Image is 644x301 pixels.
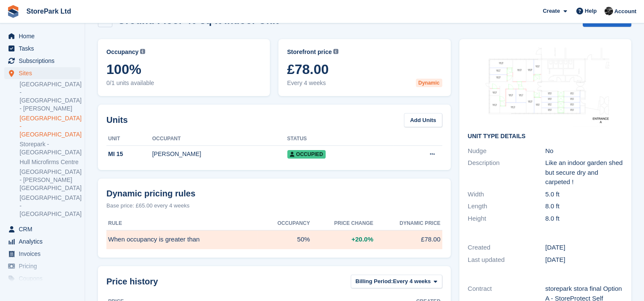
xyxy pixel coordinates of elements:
img: stora-icon-8386f47178a22dfd0bd8f6a31ec36ba5ce8667c1dd55bd0f319d3a0aa187defe.svg [7,5,20,18]
span: Billing Period: [355,277,393,286]
div: [PERSON_NAME] [152,150,287,159]
a: menu [4,55,80,67]
span: Occupancy [106,48,138,57]
a: Hull Microfirms Centre [20,158,80,166]
span: 100% [106,62,261,77]
h2: Unit Type details [468,133,623,140]
span: Subscriptions [19,55,70,67]
div: 8.0 ft [545,202,623,211]
div: Last updated [468,255,545,265]
button: Billing Period: Every 4 weeks [351,275,442,289]
th: Status [287,132,393,146]
span: Invoices [19,248,70,260]
div: Description [468,158,545,187]
span: Sites [19,67,70,79]
span: 50% [297,235,310,244]
span: Coupons [19,273,70,284]
a: menu [4,223,80,235]
a: menu [4,248,80,260]
div: Dynamic pricing rules [106,187,442,200]
div: Like an indoor garden shed but secure dry and carpeted ! [545,158,623,187]
div: MI 15 [106,150,152,159]
div: Width [468,190,545,199]
th: Unit [106,132,152,146]
div: [DATE] [545,255,623,265]
span: Every 4 weeks [393,277,431,286]
img: IMG_5048.jpeg [481,48,609,126]
th: Occupant [152,132,287,146]
span: Occupied [287,150,326,159]
span: Analytics [19,236,70,247]
div: Length [468,202,545,211]
a: Add Units [404,113,442,127]
a: menu [4,43,80,54]
span: Occupancy [278,219,310,227]
h2: Units [106,114,128,126]
img: icon-info-grey-7440780725fd019a000dd9b08b2336e03edf1995a4989e88bcd33f0948082b44.svg [333,49,338,54]
a: menu [4,236,80,247]
a: menu [4,260,80,272]
div: [DATE] [545,243,623,253]
div: No [545,146,623,156]
div: Dynamic [416,79,442,87]
a: StorePark Ltd [23,4,74,18]
div: Nudge [468,146,545,156]
div: 8.0 ft [545,214,623,224]
th: Rule [106,217,257,230]
span: Home [19,30,70,42]
span: Tasks [19,43,70,54]
a: menu [4,273,80,284]
span: Price history [106,275,158,288]
a: [GEOGRAPHIC_DATA] - [GEOGRAPHIC_DATA] [20,114,80,139]
span: Every 4 weeks [287,79,442,88]
a: [GEOGRAPHIC_DATA] - [PERSON_NAME][GEOGRAPHIC_DATA] [20,168,80,192]
span: 0/1 units available [106,79,261,88]
span: Help [585,7,597,15]
a: Storepark - [GEOGRAPHIC_DATA] [20,140,80,156]
td: When occupancy is greater than [106,230,257,249]
span: Price change [334,219,373,227]
div: Height [468,214,545,224]
div: Base price: £65.00 every 4 weeks [106,202,442,210]
a: menu [4,67,80,79]
a: menu [4,30,80,42]
span: Storefront price [287,48,332,57]
a: [GEOGRAPHIC_DATA] - [GEOGRAPHIC_DATA] - [PERSON_NAME] [20,80,80,113]
span: CRM [19,223,70,235]
span: +20.0% [352,235,373,244]
span: Account [614,7,636,16]
span: Dynamic price [400,219,441,227]
span: Create [543,7,560,15]
div: 5.0 ft [545,190,623,199]
img: Ryan Mulcahy [604,7,613,15]
div: Created [468,243,545,253]
span: £78.00 [421,235,441,244]
span: Pricing [19,260,70,272]
a: [GEOGRAPHIC_DATA] - [GEOGRAPHIC_DATA] [20,194,80,218]
span: £78.00 [287,62,442,77]
img: icon-info-grey-7440780725fd019a000dd9b08b2336e03edf1995a4989e88bcd33f0948082b44.svg [140,49,145,54]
